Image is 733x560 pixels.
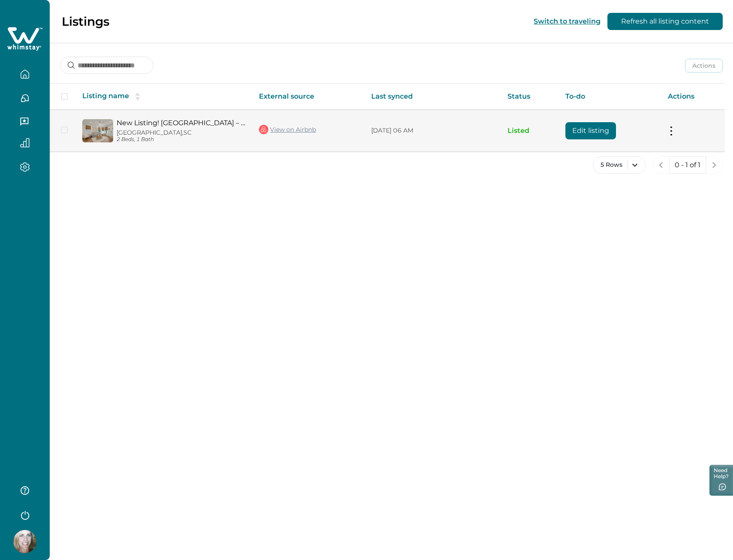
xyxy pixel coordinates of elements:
[508,126,552,135] p: Listed
[652,157,670,174] button: previous page
[82,119,113,142] img: propertyImage_New Listing! Pinky's Palace – Cozy Bungalow
[129,92,146,101] button: sorting
[559,84,661,110] th: To-do
[661,84,725,110] th: Actions
[62,14,109,29] p: Listings
[607,13,723,30] button: Refresh all listing content
[593,157,646,174] button: 5 Rows
[565,122,616,139] button: Edit listing
[117,129,245,136] p: [GEOGRAPHIC_DATA], SC
[117,119,245,127] a: New Listing! [GEOGRAPHIC_DATA] – Cozy Bungalow
[259,124,316,135] a: View on Airbnb
[75,84,252,110] th: Listing name
[675,161,700,169] p: 0 - 1 of 1
[13,530,36,553] img: Whimstay Host
[685,59,723,72] button: Actions
[534,17,601,25] button: Switch to traveling
[669,157,706,174] button: 0 - 1 of 1
[364,84,501,110] th: Last synced
[117,136,245,143] p: 2 Beds, 1 Bath
[501,84,559,110] th: Status
[706,157,723,174] button: next page
[252,84,364,110] th: External source
[371,126,494,135] p: [DATE] 06 AM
